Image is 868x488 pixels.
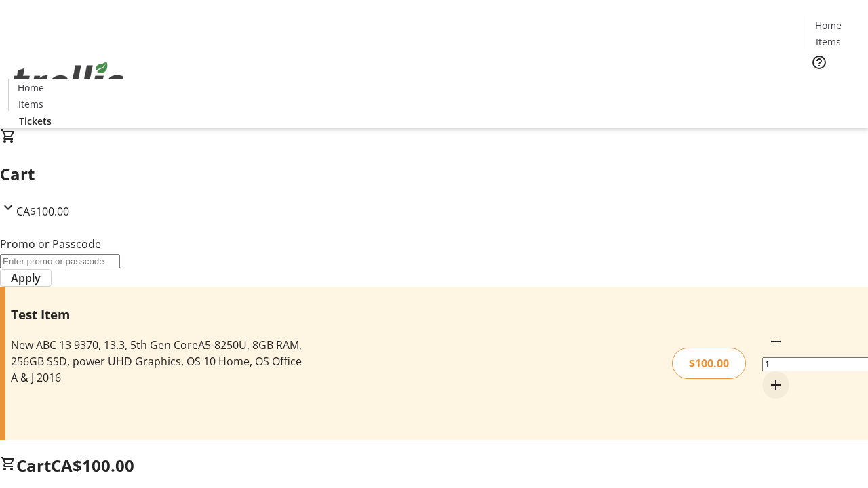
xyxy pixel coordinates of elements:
[816,35,841,49] span: Items
[9,97,52,111] a: Items
[18,81,44,95] span: Home
[11,305,307,324] h3: Test Item
[51,454,134,476] span: CA$100.00
[762,328,789,355] button: Decrement by one
[762,371,789,399] button: Increment by one
[19,114,52,128] span: Tickets
[806,49,833,76] button: Help
[672,348,746,379] div: $100.00
[806,18,850,33] a: Home
[815,18,842,33] span: Home
[816,79,849,93] span: Tickets
[9,81,52,95] a: Home
[11,337,307,386] div: New ABC 13 9370, 13.3, 5th Gen CoreA5-8250U, 8GB RAM, 256GB SSD, power UHD Graphics, OS 10 Home, ...
[18,97,43,111] span: Items
[11,270,41,286] span: Apply
[806,79,860,93] a: Tickets
[8,114,62,128] a: Tickets
[8,47,129,115] img: Orient E2E Organization DZeOS9eTtn's Logo
[806,35,850,49] a: Items
[16,204,69,219] span: CA$100.00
